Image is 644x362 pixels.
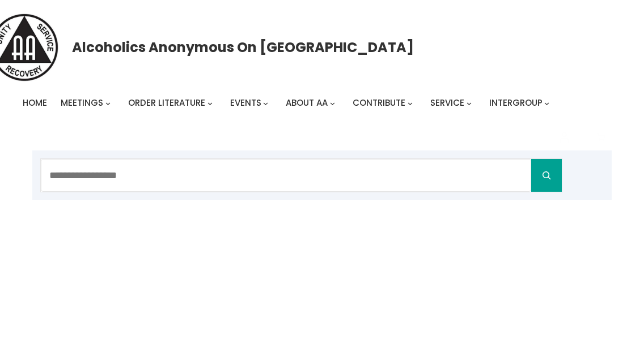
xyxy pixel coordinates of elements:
span: Order Literature [128,97,205,109]
button: About AA submenu [330,101,335,106]
a: Meetings [61,95,103,111]
button: Meetings submenu [105,101,111,106]
a: Login [551,124,577,150]
button: Contribute submenu [408,101,413,106]
a: Events [230,95,261,111]
a: Service [430,95,464,111]
a: Contribute [353,95,405,111]
span: Events [230,97,261,109]
span: Home [23,97,47,109]
button: Intergroup submenu [544,101,549,106]
span: Meetings [61,97,103,109]
a: Home [23,95,47,111]
button: Cart [591,127,612,148]
button: Service submenu [467,101,472,106]
span: Contribute [353,97,405,109]
a: About AA [286,95,328,111]
a: Intergroup [489,95,543,111]
nav: Intergroup [23,95,553,111]
button: Order Literature submenu [207,101,213,106]
button: Search [531,159,562,192]
button: Events submenu [263,101,268,106]
span: Service [430,97,464,109]
a: Alcoholics Anonymous on [GEOGRAPHIC_DATA] [72,35,414,59]
span: Intergroup [489,97,543,109]
span: About AA [286,97,328,109]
